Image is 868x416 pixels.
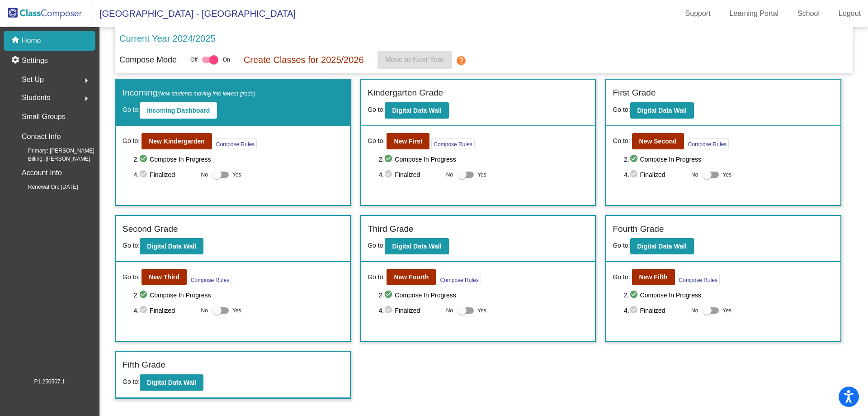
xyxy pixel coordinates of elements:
b: New Third [149,273,179,281]
label: Third Grade [368,223,413,236]
span: 4. Finalized [624,169,687,180]
label: Second Grade [123,223,178,236]
span: 2. Compose In Progress [379,154,589,165]
p: Settings [22,55,48,66]
b: New Second [639,138,677,145]
span: Go to: [368,136,385,146]
span: Go to: [613,106,630,113]
span: (New students moving into lowest grade) [157,91,255,97]
span: No [691,306,698,315]
a: Support [678,6,718,21]
button: New Second [632,133,684,149]
mat-icon: check_circle [139,154,150,165]
span: 4. Finalized [624,305,687,316]
span: On [223,56,230,64]
mat-icon: check_circle [384,154,395,165]
button: New Fourth [387,269,436,285]
span: 2. Compose In Progress [624,290,834,301]
span: No [446,171,453,179]
button: Digital Data Wall [385,238,448,254]
mat-icon: check_circle [629,305,640,316]
mat-icon: home [11,35,22,46]
span: No [201,171,208,179]
button: Digital Data Wall [140,374,203,391]
span: Go to: [368,106,385,113]
b: Incoming Dashboard [147,107,210,114]
mat-icon: help [456,55,467,66]
b: New Fifth [639,273,668,281]
button: Digital Data Wall [385,102,448,119]
span: 2. Compose In Progress [379,290,589,301]
button: Digital Data Wall [630,102,694,119]
button: Digital Data Wall [630,238,694,254]
mat-icon: check_circle [139,169,150,180]
span: Yes [722,305,731,316]
label: Fourth Grade [613,223,664,236]
a: School [790,6,827,21]
span: Set Up [22,73,44,86]
span: 4. Finalized [133,305,196,316]
b: Digital Data Wall [147,379,196,386]
mat-icon: check_circle [384,290,395,301]
mat-icon: arrow_right [81,75,92,86]
span: No [446,306,453,315]
span: 2. Compose In Progress [133,154,343,165]
span: Go to: [123,378,140,385]
span: Go to: [613,273,630,282]
button: Compose Rules [677,274,720,285]
p: Account Info [22,167,62,179]
span: Yes [477,305,486,316]
span: 4. Finalized [133,169,196,180]
span: No [201,306,208,315]
span: 2. Compose In Progress [624,154,834,165]
button: New First [387,133,429,149]
mat-icon: check_circle [629,290,640,301]
label: Kindergarten Grade [368,86,443,100]
mat-icon: check_circle [139,305,150,316]
button: New Third [142,269,187,285]
mat-icon: check_circle [629,154,640,165]
button: Incoming Dashboard [140,102,217,119]
mat-icon: check_circle [139,290,150,301]
b: Digital Data Wall [392,107,441,114]
span: 4. Finalized [379,305,442,316]
p: Compose Mode [119,54,177,66]
p: Create Classes for 2025/2026 [244,53,364,67]
b: Digital Data Wall [637,107,687,114]
span: Billing: [PERSON_NAME] [14,155,90,163]
label: Incoming [123,86,255,100]
mat-icon: check_circle [384,305,395,316]
button: Compose Rules [214,138,257,149]
span: Go to: [123,242,140,249]
span: Go to: [368,242,385,249]
span: Go to: [123,136,140,146]
p: Small Groups [22,110,66,123]
a: Logout [831,6,868,21]
b: Digital Data Wall [392,243,441,250]
span: Renewal On: [DATE] [14,183,78,191]
span: 2. Compose In Progress [133,290,343,301]
span: Off [190,56,198,64]
span: Move to Next Year [385,56,444,63]
button: New Fifth [632,269,675,285]
span: Students [22,91,50,104]
mat-icon: check_circle [629,169,640,180]
span: Yes [722,169,731,180]
span: 4. Finalized [379,169,442,180]
button: Compose Rules [189,274,231,285]
mat-icon: check_circle [384,169,395,180]
button: Compose Rules [438,274,481,285]
b: Digital Data Wall [637,243,687,250]
button: Compose Rules [686,138,729,149]
span: Yes [477,169,486,180]
span: Go to: [613,136,630,146]
span: No [691,171,698,179]
span: Go to: [123,106,140,113]
span: Go to: [123,273,140,282]
span: Yes [232,169,241,180]
b: New First [394,138,422,145]
a: Learning Portal [722,6,786,21]
button: New Kindergarden [142,133,212,149]
b: New Fourth [394,273,429,281]
button: Move to Next Year [377,51,452,69]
